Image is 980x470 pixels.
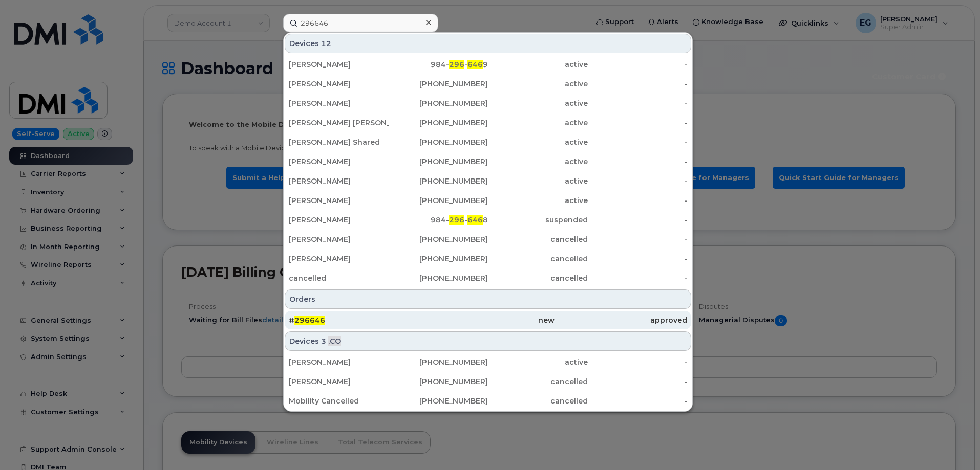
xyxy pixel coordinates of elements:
div: 984- - 8 [389,215,488,225]
div: cancelled [488,273,588,283]
div: - [588,98,688,108]
div: [PERSON_NAME] [289,98,389,108]
div: - [588,234,688,244]
div: [PERSON_NAME] [PERSON_NAME] [289,118,389,128]
div: active [488,357,588,367]
a: [PERSON_NAME][PHONE_NUMBER]cancelled- [285,230,691,249]
div: [PERSON_NAME] [289,156,389,167]
div: 984- - 9 [389,59,488,70]
div: active [488,59,588,70]
div: - [588,118,688,128]
div: [PHONE_NUMBER] [389,273,488,283]
a: [PERSON_NAME] [PERSON_NAME][PHONE_NUMBER]active- [285,114,691,132]
div: [PHONE_NUMBER] [389,195,488,206]
div: # [289,315,421,325]
div: [PHONE_NUMBER] [389,254,488,264]
a: #296646newapproved [285,311,691,329]
div: - [588,176,688,186]
div: active [488,137,588,147]
div: cancelled [289,273,389,283]
div: active [488,118,588,128]
span: 646 [467,60,483,69]
a: [PERSON_NAME][PHONE_NUMBER]cancelled- [285,250,691,268]
div: active [488,79,588,89]
a: [PERSON_NAME]984-296-6469active- [285,55,691,74]
a: [PERSON_NAME][PHONE_NUMBER]active- [285,172,691,190]
div: Mobility Cancelled [289,396,389,406]
div: [PHONE_NUMBER] [389,137,488,147]
div: - [588,137,688,147]
div: [PERSON_NAME] Shared [289,137,389,147]
div: [PHONE_NUMBER] [389,98,488,108]
div: [PERSON_NAME] [289,254,389,264]
div: - [588,273,688,283]
a: [PERSON_NAME][PHONE_NUMBER]active- [285,75,691,93]
a: [PERSON_NAME][PHONE_NUMBER]active- [285,191,691,210]
span: 296 [449,215,464,225]
div: [PERSON_NAME] [289,195,389,206]
div: Devices [285,331,691,351]
div: [PERSON_NAME] [289,357,389,367]
div: - [588,59,688,70]
div: active [488,98,588,108]
a: Mobility Cancelled[PHONE_NUMBER]cancelled- [285,392,691,410]
div: - [588,156,688,167]
div: Orders [285,289,691,309]
div: [PERSON_NAME] [289,59,389,70]
div: [PHONE_NUMBER] [389,376,488,387]
div: cancelled [488,234,588,244]
a: cancelled[PHONE_NUMBER]cancelled- [285,269,691,287]
div: [PHONE_NUMBER] [389,118,488,128]
div: [PHONE_NUMBER] [389,156,488,167]
a: [PERSON_NAME][PHONE_NUMBER]active- [285,353,691,371]
div: - [588,396,688,406]
div: [PERSON_NAME] [289,215,389,225]
a: [PERSON_NAME][PHONE_NUMBER]active- [285,94,691,113]
div: [PERSON_NAME] [289,176,389,186]
div: cancelled [488,254,588,264]
span: 12 [321,38,331,49]
div: [PHONE_NUMBER] [389,234,488,244]
div: [PHONE_NUMBER] [389,357,488,367]
div: [PERSON_NAME] [289,79,389,89]
div: cancelled [488,376,588,387]
a: [PERSON_NAME][PHONE_NUMBER]cancelled- [285,372,691,391]
div: active [488,195,588,206]
div: [PHONE_NUMBER] [389,176,488,186]
div: [PHONE_NUMBER] [389,79,488,89]
div: Devices [285,34,691,53]
div: - [588,254,688,264]
div: - [588,376,688,387]
a: [PERSON_NAME] Shared[PHONE_NUMBER]active- [285,133,691,151]
div: cancelled [488,396,588,406]
div: approved [555,315,687,325]
div: [PERSON_NAME] [289,234,389,244]
div: new [421,315,554,325]
div: - [588,79,688,89]
a: [PERSON_NAME]984-296-6468suspended- [285,211,691,229]
span: 3 [321,336,326,346]
span: 296 [449,60,464,69]
span: .CO [328,336,341,346]
div: [PERSON_NAME] [289,376,389,387]
div: active [488,176,588,186]
span: 296646 [294,316,325,325]
div: - [588,215,688,225]
div: suspended [488,215,588,225]
div: active [488,156,588,167]
div: [PHONE_NUMBER] [389,396,488,406]
a: [PERSON_NAME][PHONE_NUMBER]active- [285,152,691,171]
div: - [588,195,688,206]
span: 646 [467,215,483,225]
div: - [588,357,688,367]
